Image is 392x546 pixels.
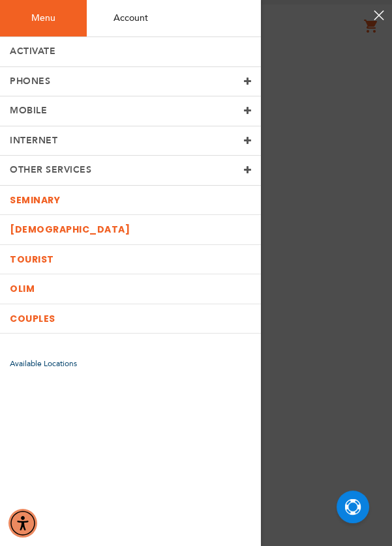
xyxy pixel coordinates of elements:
[10,134,57,147] span: INTERNET
[10,45,55,57] span: ACTIVATE
[10,75,50,87] span: PHONES
[10,358,77,369] a: Available Locations
[10,104,47,117] span: MOBILE
[10,164,91,176] span: OTHER SERVICES
[8,509,37,538] div: Accessibility Menu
